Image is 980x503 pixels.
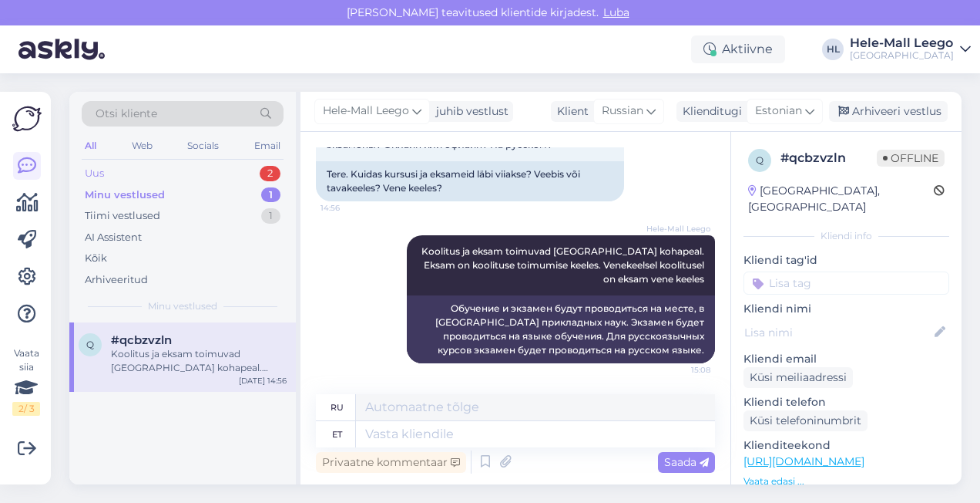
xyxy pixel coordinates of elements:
[756,154,764,166] span: q
[877,150,945,167] span: Offline
[85,251,107,266] div: Kõik
[755,103,802,120] span: Estonian
[743,410,868,431] div: Küsi telefoninumbrit
[646,223,710,235] span: Hele-Mall Leego
[85,187,165,203] div: Minu vestlused
[251,136,284,156] div: Email
[96,106,157,122] span: Otsi kliente
[691,35,785,63] div: Aktiivne
[85,272,148,288] div: Arhiveeritud
[744,324,931,341] input: Lisa nimi
[331,394,344,420] div: ru
[111,347,287,375] div: Koolitus ja eksam toimuvad [GEOGRAPHIC_DATA] kohapeal. Eksam on koolituse toimumise keeles. Venek...
[129,136,156,156] div: Web
[82,136,99,156] div: All
[664,455,709,469] span: Saada
[551,103,589,120] div: Klient
[12,346,40,416] div: Vaata siia
[743,272,949,295] input: Lisa tag
[743,252,949,268] p: Kliendi tag'id
[316,161,624,201] div: Tere. Kuidas kursusi ja eksameid läbi viiakse? Veebis või tavakeeles? Vene keeles?
[743,229,949,243] div: Kliendi info
[239,375,287,387] div: [DATE] 14:56
[822,39,844,60] div: HL
[321,202,378,214] span: 14:56
[85,208,160,224] div: Tiimi vestlused
[850,37,971,62] a: Hele-Mall Leego[GEOGRAPHIC_DATA]
[261,187,280,203] div: 1
[743,301,949,317] p: Kliendi nimi
[743,474,949,488] p: Vaata edasi ...
[743,351,949,367] p: Kliendi email
[743,437,949,454] p: Klienditeekond
[850,49,954,62] div: [GEOGRAPHIC_DATA]
[12,104,42,133] img: Askly Logo
[602,103,643,120] span: Russian
[332,421,342,447] div: et
[260,166,280,181] div: 2
[184,136,222,156] div: Socials
[85,230,142,245] div: AI Assistent
[829,101,948,122] div: Arhiveeri vestlus
[743,394,949,410] p: Kliendi telefon
[111,333,172,347] span: #qcbzvzln
[748,183,934,215] div: [GEOGRAPHIC_DATA], [GEOGRAPHIC_DATA]
[148,299,217,313] span: Minu vestlused
[676,103,742,120] div: Klienditugi
[85,166,104,181] div: Uus
[743,367,853,388] div: Küsi meiliaadressi
[780,149,877,167] div: # qcbzvzln
[86,339,94,350] span: q
[261,208,280,224] div: 1
[12,402,40,416] div: 2 / 3
[323,103,409,120] span: Hele-Mall Leego
[599,5,634,19] span: Luba
[316,452,466,473] div: Privaatne kommentaar
[850,37,954,49] div: Hele-Mall Leego
[430,103,508,120] div: juhib vestlust
[743,454,864,468] a: [URL][DOMAIN_NAME]
[421,245,706,285] span: Koolitus ja eksam toimuvad [GEOGRAPHIC_DATA] kohapeal. Eksam on koolituse toimumise keeles. Venek...
[653,364,710,376] span: 15:08
[407,295,715,363] div: Обучение и экзамен будут проводиться на месте, в [GEOGRAPHIC_DATA] прикладных наук. Экзамен будет...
